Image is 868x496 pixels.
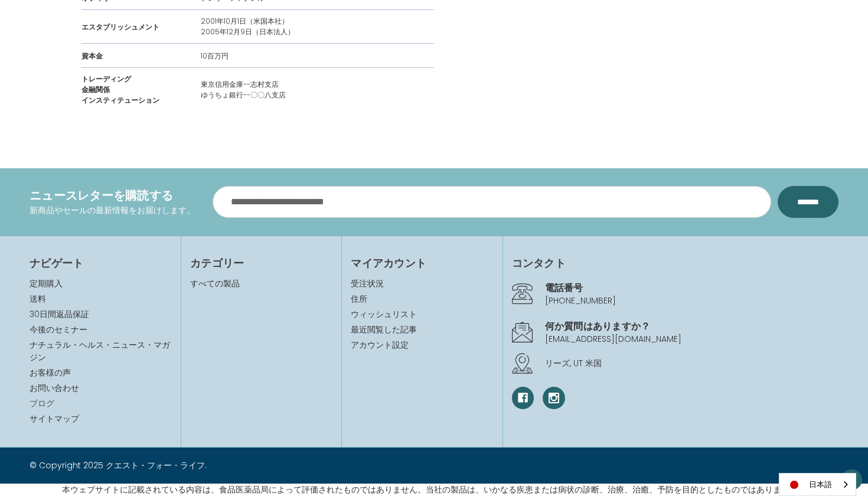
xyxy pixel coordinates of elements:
[30,413,79,425] a: サイトマップ
[201,51,229,61] p: 10百万円
[201,79,286,100] p: 東京信用金庫--志村支店 ゆうちょ銀行--〇〇八支店
[545,295,616,306] a: [PHONE_NUMBER]
[351,308,493,321] a: ウィッシュリスト
[351,278,493,290] a: 受注状況
[30,459,425,472] p: © Copyright 2025 クエスト・フォー・ライフ.
[30,255,172,271] h4: ナビゲート
[30,324,87,335] a: 今後のセミナー
[81,74,131,84] strong: トレーディング
[81,95,159,105] strong: インスティテューション
[351,255,493,271] h4: マイアカウント
[81,51,103,61] strong: 資本金
[545,319,838,333] h4: 何か質問はありますか？
[62,484,806,496] p: 本ウェブサイトに記載されている内容は、食品医薬品局によって評価されたものではありません。当社の製品は、いかなる疾患または病状の診断、治療、治癒、予防を目的としたものではありません。
[81,22,159,32] strong: エスタブリッシュメント
[351,293,493,305] a: 住所
[30,204,195,217] p: 新商品やセールの最新情報をお届けします。
[545,357,838,370] p: リーズ, UT 米国
[779,473,856,496] div: Language
[545,280,838,295] h4: 電話番号
[545,333,681,345] a: [EMAIL_ADDRESS][DOMAIN_NAME]
[30,339,170,363] a: ナチュラル・ヘルス・ニュース・マガジン
[351,339,493,351] a: アカウント設定
[30,308,89,320] a: 30日間返品保証
[30,382,79,394] a: お問い合わせ
[81,84,110,94] strong: 金融関係
[779,473,856,496] aside: Language selected: 日本語
[512,255,838,271] h4: コンタクト
[30,278,63,289] a: 定期購入
[30,293,46,305] a: 送料
[779,474,856,495] a: 日本語
[30,187,195,204] h4: ニュースレターを購読する
[190,255,332,271] h4: カテゴリー
[30,397,54,409] a: ブログ
[30,367,71,378] a: お客様の声
[201,16,295,37] p: 2001年10月1日（米国本社） 2005年12月9日（日本法人）
[190,278,240,289] a: すべての製品
[351,324,493,336] a: 最近閲覧した記事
